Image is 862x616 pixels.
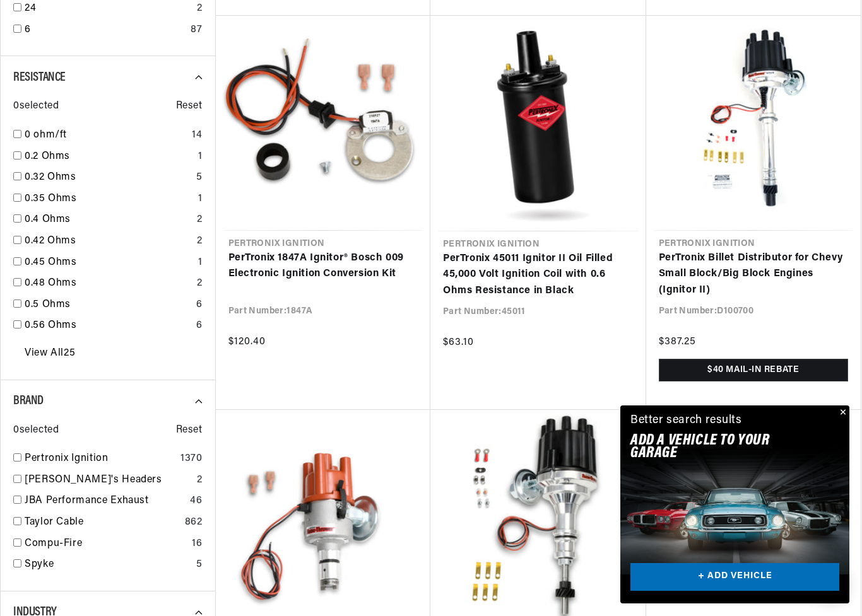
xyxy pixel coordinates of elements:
a: 0.35 Ohms [25,191,193,207]
a: + ADD VEHICLE [630,563,839,591]
div: 1 [198,255,203,271]
span: 0 selected [13,98,59,115]
a: 0.4 Ohms [25,212,192,228]
a: 0.56 Ohms [25,318,191,334]
a: PerTronix 1847A Ignitor® Bosch 009 Electronic Ignition Conversion Kit [228,250,418,282]
div: 16 [192,536,202,552]
a: 0.32 Ohms [25,170,191,186]
a: View All 25 [25,346,75,362]
a: 0.42 Ohms [25,233,192,250]
a: Pertronix Ignition [25,451,175,467]
a: 0.2 Ohms [25,149,193,165]
div: 1 [198,191,203,207]
a: Taylor Cable [25,514,180,531]
div: 46 [190,493,202,509]
h2: Add A VEHICLE to your garage [630,434,808,460]
span: Brand [13,395,44,407]
a: 6 [25,22,186,38]
a: 0.48 Ohms [25,276,192,292]
div: 2 [197,212,203,228]
div: 87 [191,22,202,38]
div: 2 [197,233,203,250]
div: 5 [196,170,203,186]
a: PerTronix 45011 Ignitor II Oil Filled 45,000 Volt Ignition Coil with 0.6 Ohms Resistance in Black [443,251,634,299]
div: 6 [196,297,203,313]
div: 5 [196,557,203,573]
a: 0 ohm/ft [25,127,187,144]
div: 1 [198,149,203,165]
div: 1370 [180,451,203,467]
div: 6 [196,318,203,334]
div: 2 [197,1,203,17]
a: 0.45 Ohms [25,255,193,271]
a: [PERSON_NAME]'s Headers [25,472,192,489]
div: Better search results [630,412,742,430]
div: 2 [197,472,203,489]
button: Close [834,405,849,421]
a: Spyke [25,557,191,573]
span: Reset [176,98,203,115]
a: 24 [25,1,192,17]
a: JBA Performance Exhaust [25,493,185,509]
div: 862 [185,514,203,531]
a: Compu-Fire [25,536,187,552]
a: 0.5 Ohms [25,297,191,313]
span: Reset [176,422,203,439]
span: Resistance [13,71,66,84]
div: 14 [192,127,202,144]
a: PerTronix Billet Distributor for Chevy Small Block/Big Block Engines (Ignitor II) [659,250,849,299]
div: 2 [197,276,203,292]
span: 0 selected [13,422,59,439]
